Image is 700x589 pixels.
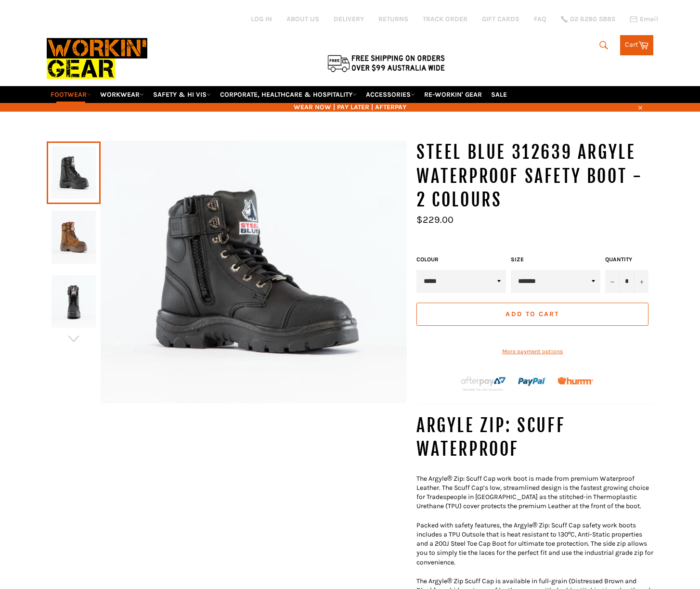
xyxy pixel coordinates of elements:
a: FOOTWEAR [47,86,95,103]
a: CORPORATE, HEALTHCARE & HOSPITALITY [216,86,361,103]
h1: STEEL BLUE 312639 Argyle Waterproof Safety Boot - 2 Colours [416,141,653,212]
a: More payment options [416,347,648,356]
span: 02 6280 5885 [570,16,615,23]
a: TRACK ORDER [423,14,467,24]
span: $229.00 [416,214,454,225]
img: STEEL BLUE 312639 Argyle Waterproof Safety Boot - 2 Colours - Workin' Gear [52,211,96,264]
a: FAQ [534,14,546,24]
button: Add to Cart [416,303,648,326]
label: Quantity [605,256,648,264]
a: DELIVERY [334,14,364,24]
a: Cart [620,35,653,55]
span: Email [640,16,658,23]
button: Reduce item quantity by one [605,270,620,293]
label: COLOUR [416,256,506,264]
p: Packed with safety features, the Argyle® Zip: Scuff Cap safety work boots includes a TPU Outsole ... [416,521,653,567]
p: The Argyle® Zip: Scuff Cap work boot is made from premium Waterproof Leather. The Scuff Cap’s low... [416,474,653,511]
a: WORKWEAR [96,86,148,103]
img: Workin Gear leaders in Workwear, Safety Boots, PPE, Uniforms. Australia's No.1 in Workwear [47,31,147,86]
img: Humm_core_logo_RGB-01_300x60px_small_195d8312-4386-4de7-b182-0ef9b6303a37.png [557,377,593,384]
a: SAFETY & HI VIS [149,86,215,103]
button: Increase item quantity by one [634,270,648,293]
img: Flat $9.95 shipping Australia wide [326,53,446,73]
a: 02 6280 5885 [561,16,615,23]
span: WEAR NOW | PAY LATER | AFTERPAY [47,102,653,112]
a: Log in [251,15,272,23]
a: SALE [487,86,511,103]
img: STEEL BLUE 312639 Argyle Waterproof Safety Boot - 2 Colours - Workin' Gear [101,141,407,403]
img: STEEL BLUE 312639 Argyle Waterproof Safety Boot - 2 Colours - Workin' Gear [52,275,96,328]
a: Email [630,15,658,23]
img: paypal.png [518,368,546,396]
label: Size [511,256,600,264]
a: GIFT CARDS [482,14,519,24]
a: RE-WORKIN' GEAR [420,86,486,103]
a: ABOUT US [286,14,319,24]
a: RETURNS [378,14,408,24]
span: Add to Cart [506,310,559,318]
a: ACCESSORIES [362,86,419,103]
img: Afterpay-Logo-on-dark-bg_large.png [460,375,507,392]
h4: Argyle Zip: Scuff Waterproof [416,414,653,461]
